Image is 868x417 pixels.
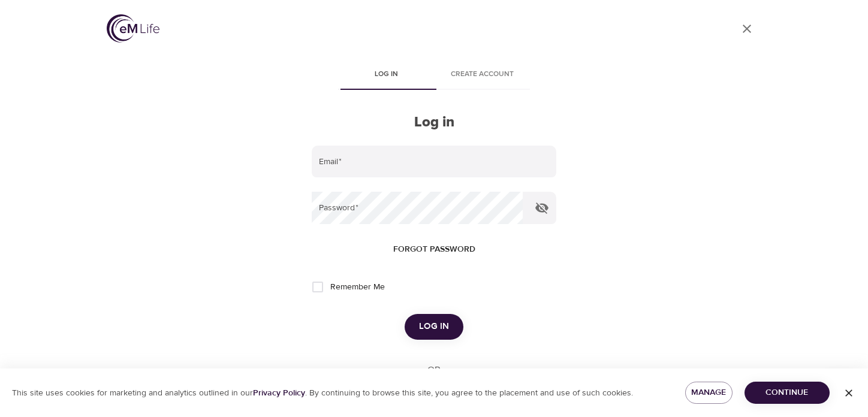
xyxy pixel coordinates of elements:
[312,61,556,90] div: disabled tabs example
[423,364,445,377] div: OR
[745,382,830,404] button: Continue
[685,382,733,404] button: Manage
[330,281,385,294] span: Remember Me
[345,68,427,81] span: Log in
[388,238,480,261] button: Forgot password
[253,388,305,398] a: Privacy Policy
[405,314,463,339] button: Log in
[695,385,723,400] span: Manage
[107,14,159,43] img: logo
[312,114,556,131] h2: Log in
[419,319,449,334] span: Log in
[393,242,475,257] span: Forgot password
[754,385,820,400] span: Continue
[733,14,761,43] a: close
[441,68,523,81] span: Create account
